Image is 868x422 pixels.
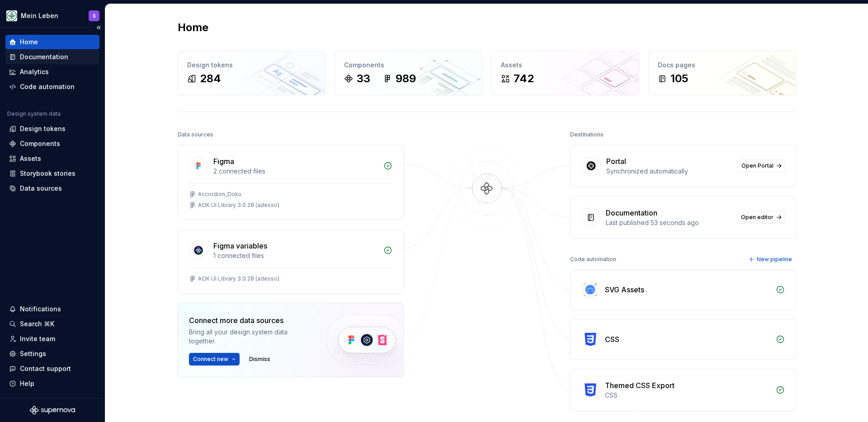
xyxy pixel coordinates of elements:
[198,202,279,209] div: AOK UI Library 3.0.28 (adesso)
[20,364,71,373] div: Contact support
[606,207,657,218] div: Documentation
[606,167,732,176] div: Synchronized automatically
[5,65,99,79] a: Analytics
[357,71,370,86] div: 33
[198,275,279,282] div: AOK UI Library 3.0.28 (adesso)
[605,334,619,345] div: CSS
[5,35,99,49] a: Home
[5,151,99,166] a: Assets
[658,61,787,70] div: Docs pages
[20,38,38,47] div: Home
[213,240,267,251] div: Figma variables
[20,139,60,148] div: Components
[605,391,770,400] div: CSS
[20,154,41,163] div: Assets
[21,11,58,20] div: Mein Leben
[5,332,99,346] a: Invite team
[5,317,99,331] button: Search ⌘K
[501,61,630,70] div: Assets
[606,156,626,167] div: Portal
[198,191,241,198] div: Accordion_Doku
[20,349,46,358] div: Settings
[20,334,55,343] div: Invite team
[92,21,105,34] button: Collapse sidebar
[745,253,796,266] button: New pipeline
[30,406,75,415] svg: Supernova Logo
[5,376,99,391] button: Help
[178,128,213,141] div: Data sources
[5,361,99,376] button: Contact support
[20,82,75,91] div: Code automation
[20,124,66,133] div: Design tokens
[335,51,482,95] a: Components33989
[605,284,644,295] div: SVG Assets
[20,184,62,193] div: Data sources
[737,211,785,224] a: Open editor
[213,251,378,260] div: 1 connected files
[20,67,49,76] div: Analytics
[249,356,270,363] span: Dismiss
[20,169,75,178] div: Storybook stories
[737,159,785,172] a: Open Portal
[757,256,792,263] span: New pipeline
[189,353,240,366] button: Connect new
[514,71,534,86] div: 742
[213,167,378,176] div: 2 connected files
[5,302,99,316] button: Notifications
[200,71,221,86] div: 284
[5,50,99,64] a: Documentation
[7,110,61,117] div: Design system data
[5,122,99,136] a: Design tokens
[605,380,675,391] div: Themed CSS Export
[178,229,404,294] a: Figma variables1 connected filesAOK UI Library 3.0.28 (adesso)
[93,12,96,19] div: S
[396,71,416,86] div: 989
[5,136,99,151] a: Components
[178,145,404,220] a: Figma2 connected filesAccordion_DokuAOK UI Library 3.0.28 (adesso)
[6,10,17,21] img: df5db9ef-aba0-4771-bf51-9763b7497661.png
[20,52,68,61] div: Documentation
[570,128,604,141] div: Destinations
[5,166,99,181] a: Storybook stories
[20,379,34,388] div: Help
[187,61,316,70] div: Design tokens
[178,20,208,35] h2: Home
[570,253,616,266] div: Code automation
[344,61,473,70] div: Components
[606,218,731,227] div: Last published 53 seconds ago
[189,315,311,326] div: Connect more data sources
[213,156,234,167] div: Figma
[189,328,311,346] div: Bring all your design system data together.
[245,353,274,366] button: Dismiss
[670,71,688,86] div: 105
[5,80,99,94] a: Code automation
[5,181,99,196] a: Data sources
[5,347,99,361] a: Settings
[193,356,228,363] span: Connect new
[20,305,61,314] div: Notifications
[491,51,639,95] a: Assets742
[2,6,103,25] button: Mein LebenS
[20,319,54,328] div: Search ⌘K
[178,51,325,95] a: Design tokens284
[648,51,796,95] a: Docs pages105
[741,162,774,169] span: Open Portal
[741,214,774,221] span: Open editor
